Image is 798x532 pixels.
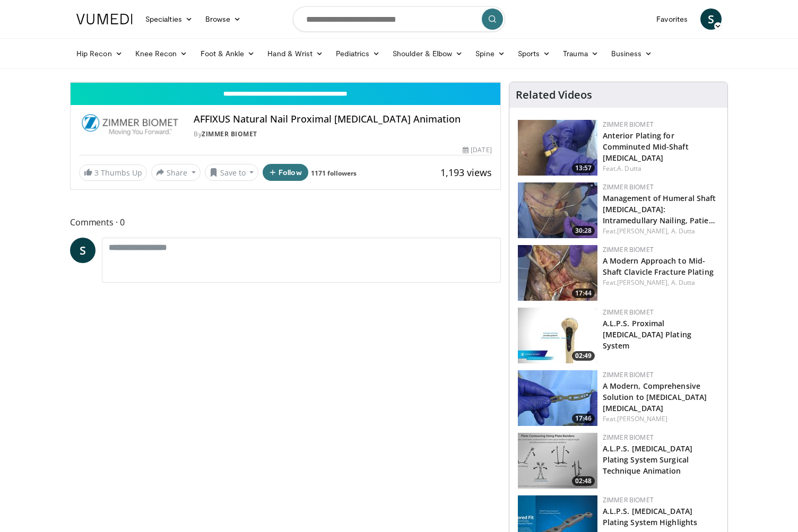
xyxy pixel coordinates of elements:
button: Share [151,164,201,181]
div: Feat. [603,278,719,287]
a: 02:49 [518,308,597,363]
a: 02:48 [518,433,597,489]
span: 02:48 [572,476,595,486]
a: Pediatrics [329,43,386,64]
span: 17:46 [572,414,595,423]
div: [DATE] [463,145,491,155]
a: Hand & Wrist [261,43,329,64]
h4: AFFIXUS Natural Nail Proximal [MEDICAL_DATA] Animation [194,114,492,125]
button: Follow [263,164,308,181]
a: Zimmer Biomet [603,433,654,442]
a: Zimmer Biomet [603,308,654,317]
img: dfb9148e-861d-4ca1-80d0-823fa5644adf.150x105_q85_crop-smart_upscale.jpg [518,370,597,426]
a: Knee Recon [129,43,194,64]
a: S [700,8,722,30]
span: 13:57 [572,163,595,173]
img: Zimmer Biomet [79,114,181,139]
div: Feat. [603,226,719,236]
button: Save to [205,164,259,181]
a: [PERSON_NAME] [617,414,667,423]
a: Zimmer Biomet [603,495,654,504]
a: Zimmer Biomet [603,120,654,129]
a: Zimmer Biomet [202,129,257,138]
a: 13:57 [518,120,597,176]
a: Shoulder & Elbow [386,43,469,64]
a: Trauma [557,43,605,64]
a: Zimmer Biomet [603,245,654,254]
span: 30:28 [572,226,595,236]
div: Feat. [603,414,719,424]
a: Hip Recon [70,43,129,64]
a: Favorites [650,8,694,30]
img: 703705b4-a6ed-4988-bec7-9b6fee7ee6b3.150x105_q85_crop-smart_upscale.jpg [518,245,597,301]
span: 1,193 views [440,166,492,179]
img: cb53a3f1-cca5-4bfa-a1a8-533ab5253336.150x105_q85_crop-smart_upscale.jpg [518,433,597,489]
img: VuMedi Logo [76,14,133,24]
a: A. Dutta [617,164,641,173]
span: 17:44 [572,289,595,298]
a: A.L.P.S. [MEDICAL_DATA] Plating System Highlights [603,506,698,527]
a: 1171 followers [311,169,357,178]
a: Zimmer Biomet [603,182,654,191]
div: Feat. [603,164,719,173]
a: Browse [199,8,248,30]
a: A.L.P.S. [MEDICAL_DATA] Plating System Surgical Technique Animation [603,443,692,476]
span: 02:49 [572,351,595,361]
div: By [194,129,492,139]
img: 7f3345ee-1a51-4195-8be1-b64b6f73790f.150x105_q85_crop-smart_upscale.jpg [518,182,597,238]
a: Zimmer Biomet [603,370,654,379]
video-js: Video Player [71,82,500,83]
img: 95fc8890-002b-44d1-8f86-6306f8b28e5e.150x105_q85_crop-smart_upscale.jpg [518,120,597,176]
a: [PERSON_NAME], [617,226,669,236]
a: S [70,238,96,263]
a: A. Dutta [671,226,696,236]
a: Specialties [139,8,199,30]
a: Sports [511,43,557,64]
a: A Modern Approach to Mid-Shaft Clavicle Fracture Plating [603,256,714,277]
a: 30:28 [518,182,597,238]
img: 0239c927-c5c7-47d0-9c79-a9255cc7983b.150x105_q85_crop-smart_upscale.jpg [518,308,597,363]
a: 3 Thumbs Up [79,164,147,181]
input: Search topics, interventions [293,6,505,32]
a: A.L.P.S. Proximal [MEDICAL_DATA] Plating System [603,318,691,351]
a: Business [605,43,659,64]
a: [PERSON_NAME], [617,278,669,287]
a: Foot & Ankle [194,43,262,64]
a: A Modern, Comprehensive Solution to [MEDICAL_DATA] [MEDICAL_DATA] [603,381,707,413]
a: 17:44 [518,245,597,301]
a: A. Dutta [671,278,696,287]
span: 3 [94,168,99,178]
a: Anterior Plating for Comminuted Mid-Shaft [MEDICAL_DATA] [603,130,689,163]
a: Spine [469,43,511,64]
span: Comments 0 [70,215,501,229]
a: Management of Humeral Shaft [MEDICAL_DATA]: Intramedullary Nailing, Patie… [603,193,716,225]
a: 17:46 [518,370,597,426]
h4: Related Videos [516,89,592,101]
